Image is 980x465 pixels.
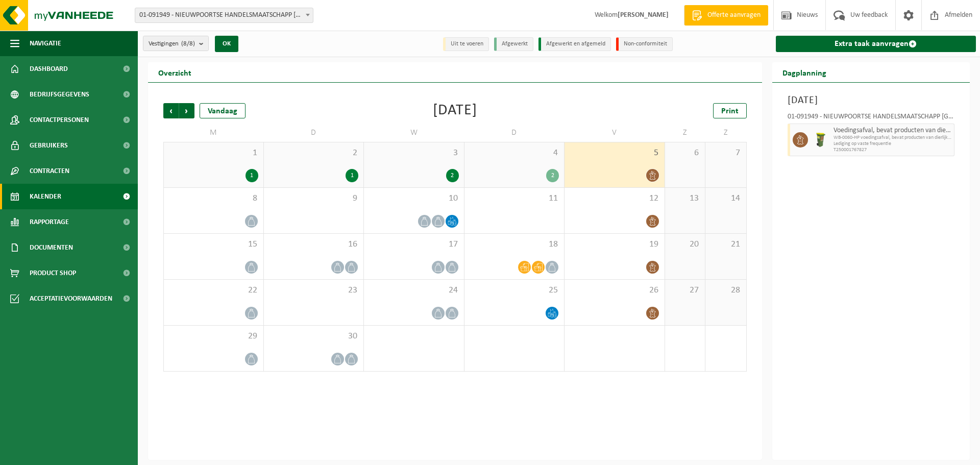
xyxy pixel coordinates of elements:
span: 20 [670,239,700,250]
span: Print [721,107,739,115]
span: 12 [570,193,659,204]
span: 28 [710,285,741,296]
div: 2 [546,169,559,182]
span: 19 [570,239,659,250]
td: Z [705,124,746,142]
span: 6 [670,148,700,159]
li: Uit te voeren [443,37,489,51]
span: 21 [710,239,741,250]
span: Dashboard [30,56,68,82]
span: 29 [169,331,258,342]
span: 8 [169,193,258,204]
div: [DATE] [433,103,477,118]
span: 4 [470,148,559,159]
span: Contactpersonen [30,107,89,133]
li: Afgewerkt en afgemeld [538,37,611,51]
span: Bedrijfsgegevens [30,82,89,107]
div: 1 [246,169,258,182]
img: WB-0060-HPE-GN-50 [813,132,828,148]
span: Contracten [30,158,69,184]
span: Volgende [179,103,194,118]
span: 27 [670,285,700,296]
strong: [PERSON_NAME] [618,11,669,19]
a: Offerte aanvragen [684,5,768,26]
span: 11 [470,193,559,204]
td: M [163,124,264,142]
td: D [264,124,364,142]
span: 7 [710,148,741,159]
span: Gebruikers [30,133,68,158]
span: 18 [470,239,559,250]
span: Acceptatievoorwaarden [30,286,112,311]
span: 17 [369,239,459,250]
li: Non-conformiteit [616,37,673,51]
span: 23 [269,285,359,296]
span: 2 [269,148,359,159]
span: 1 [169,148,258,159]
span: 13 [670,193,700,204]
span: 15 [169,239,258,250]
span: WB-0060-HP voedingsafval, bevat producten van dierlijke oors [834,135,952,141]
div: 1 [346,169,358,182]
span: Lediging op vaste frequentie [834,141,952,147]
td: D [464,124,565,142]
span: Vorige [163,103,179,118]
span: Voedingsafval, bevat producten van dierlijke oorsprong, onverpakt, categorie 3 [834,127,952,135]
span: 14 [710,193,741,204]
span: 26 [570,285,659,296]
span: 16 [269,239,359,250]
span: 01-091949 - NIEUWPOORTSE HANDELSMAATSCHAPP NIEUWPOORT - NIEUWPOORT [135,8,313,23]
td: W [364,124,464,142]
count: (8/8) [181,40,195,47]
span: Offerte aanvragen [705,10,763,20]
button: Vestigingen(8/8) [143,36,209,51]
a: Extra taak aanvragen [776,36,976,52]
span: Documenten [30,235,73,260]
span: 30 [269,331,359,342]
span: 9 [269,193,359,204]
span: T250001767827 [834,147,952,153]
span: Kalender [30,184,61,209]
div: Vandaag [200,103,246,118]
td: V [565,124,665,142]
div: 2 [446,169,459,182]
span: 5 [570,148,659,159]
button: OK [215,36,238,52]
span: Product Shop [30,260,76,286]
li: Afgewerkt [494,37,533,51]
span: Vestigingen [149,36,195,52]
a: Print [713,103,747,118]
span: 24 [369,285,459,296]
span: 25 [470,285,559,296]
h2: Dagplanning [772,62,837,82]
div: 01-091949 - NIEUWPOORTSE HANDELSMAATSCHAPP [GEOGRAPHIC_DATA] [788,113,955,124]
span: Navigatie [30,31,61,56]
span: 3 [369,148,459,159]
h2: Overzicht [148,62,202,82]
td: Z [665,124,706,142]
span: 22 [169,285,258,296]
h3: [DATE] [788,93,955,108]
span: Rapportage [30,209,69,235]
span: 01-091949 - NIEUWPOORTSE HANDELSMAATSCHAPP NIEUWPOORT - NIEUWPOORT [135,8,313,22]
span: 10 [369,193,459,204]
